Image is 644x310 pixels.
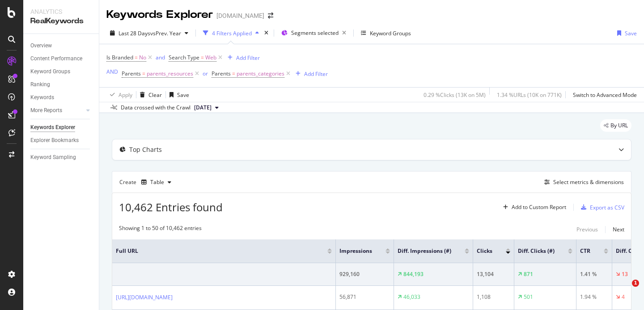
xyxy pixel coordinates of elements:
div: or [203,70,208,77]
div: 13,104 [477,270,510,278]
div: 844,193 [403,270,424,278]
button: Add to Custom Report [500,200,566,214]
button: [DATE] [191,102,222,113]
button: and [156,53,165,62]
div: 56,871 [339,293,390,301]
span: 10,462 Entries found [119,200,223,214]
div: 929,160 [339,270,390,278]
span: = [201,54,204,61]
div: and [156,54,165,61]
div: 4 Filters Applied [212,29,252,37]
button: Apply [106,88,132,102]
button: AND [106,67,118,76]
div: Save [625,29,637,37]
div: Explorer Bookmarks [30,136,79,145]
div: RealKeywords [30,16,92,26]
button: or [203,69,208,78]
button: Clear [136,88,162,102]
span: vs Prev. Year [150,29,181,37]
div: More Reports [30,106,62,115]
div: Next [613,226,624,233]
div: Keywords Explorer [30,123,75,132]
div: legacy label [600,119,631,132]
button: Save [166,88,189,102]
a: Keywords Explorer [30,123,93,132]
div: Previous [576,226,598,233]
a: Keywords [30,93,93,102]
div: 46,033 [403,293,420,301]
a: Content Performance [30,54,93,63]
div: Keyword Sampling [30,153,76,162]
button: Add Filter [292,68,328,79]
div: arrow-right-arrow-left [268,13,273,19]
div: Top Charts [129,145,162,154]
div: Keywords [30,93,54,102]
div: Keyword Groups [370,29,411,37]
a: Ranking [30,80,93,89]
div: Create [119,175,175,189]
a: Overview [30,41,93,50]
span: Diff. Impressions (#) [398,247,451,255]
span: CTR [580,247,590,255]
div: Add to Custom Report [512,205,566,210]
div: Add Filter [304,70,328,78]
div: Clear [148,91,162,99]
button: Add Filter [224,52,260,63]
div: Ranking [30,80,50,89]
div: 0.29 % Clicks ( 13K on 5M ) [424,91,486,99]
span: Parents [122,70,141,77]
button: Next [613,224,624,235]
div: Export as CSV [590,204,624,211]
span: 2025 Sep. 20th [194,104,212,112]
a: Explorer Bookmarks [30,136,93,145]
iframe: Intercom live chat [614,280,635,301]
div: [DOMAIN_NAME] [216,11,264,20]
div: 1.94 % [580,293,608,301]
button: Select metrics & dimensions [541,177,624,188]
div: 1.34 % URLs ( 10K on 771K ) [497,91,562,99]
span: Is Branded [106,54,133,61]
button: 4 Filters Applied [199,26,263,40]
div: Content Performance [30,54,82,63]
div: Table [150,180,164,185]
div: times [263,29,270,38]
span: parents_categories [237,67,284,80]
button: Save [614,26,637,40]
button: Segments selected [278,26,350,40]
span: Impressions [339,247,372,255]
a: Keyword Groups [30,67,93,76]
div: Select metrics & dimensions [553,178,624,186]
button: Export as CSV [577,200,624,214]
div: Analytics [30,7,92,16]
span: Full URL [116,247,314,255]
span: Web [205,51,216,64]
div: Data crossed with the Crawl [121,104,191,112]
span: parents_resources [147,67,193,80]
div: Overview [30,41,52,50]
span: Parents [212,70,231,77]
div: 1.41 % [580,270,608,278]
button: Switch to Advanced Mode [569,88,637,102]
span: = [232,70,235,77]
a: More Reports [30,106,84,115]
span: = [142,70,145,77]
span: Diff. Clicks (#) [518,247,555,255]
div: 1,108 [477,293,510,301]
span: Last 28 Days [119,29,150,37]
button: Keyword Groups [357,26,415,40]
span: 1 [632,280,639,287]
button: Previous [576,224,598,235]
div: Apply [119,91,132,99]
span: Search Type [169,54,199,61]
div: Showing 1 to 50 of 10,462 entries [119,224,202,235]
div: Add Filter [236,54,260,62]
span: By URL [610,123,628,128]
div: Save [177,91,189,99]
button: Table [138,175,175,189]
button: Last 28 DaysvsPrev. Year [106,26,192,40]
div: Keyword Groups [30,67,70,76]
div: 871 [524,270,533,278]
a: Keyword Sampling [30,153,93,162]
div: Keywords Explorer [106,7,213,22]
